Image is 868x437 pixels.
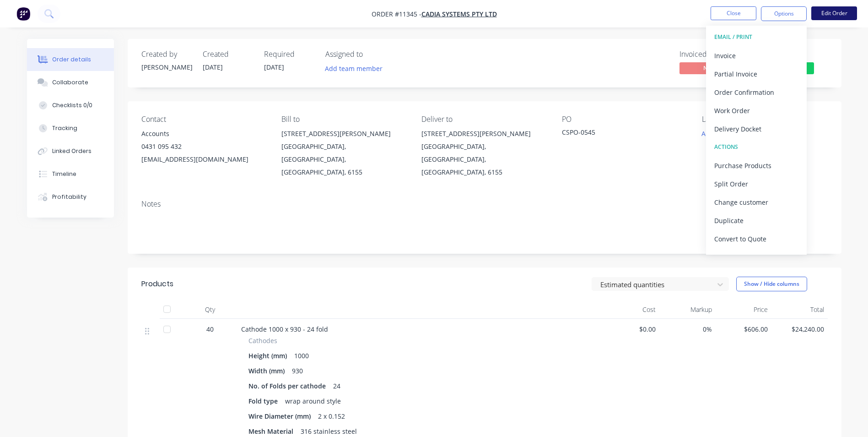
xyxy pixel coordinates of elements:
div: [GEOGRAPHIC_DATA], [GEOGRAPHIC_DATA], [GEOGRAPHIC_DATA], 6155 [281,140,407,179]
div: Height (mm) [248,349,291,362]
button: Add team member [325,62,388,75]
div: Markup [659,300,716,319]
div: Accounts0431 095 432[EMAIL_ADDRESS][DOMAIN_NAME] [141,127,267,166]
div: Partial Invoice [714,67,798,81]
span: Cathodes [248,336,277,345]
button: Checklists 0/0 [27,94,114,117]
div: Assigned to [325,50,417,59]
button: Timeline [27,163,114,186]
div: ACTIONS [714,141,798,153]
div: Collaborate [52,78,88,87]
button: Edit Order [811,6,857,20]
button: Collaborate [27,71,114,94]
div: Total [771,300,828,319]
div: 0431 095 432 [141,140,267,153]
button: Options [761,6,807,21]
span: [DATE] [203,63,223,71]
div: Contact [141,115,267,124]
a: Cadia Systems Pty Ltd [421,10,497,18]
div: Invoiced [679,50,748,59]
button: Add labels [697,127,739,140]
button: Order details [27,48,114,71]
div: [EMAIL_ADDRESS][DOMAIN_NAME] [141,153,267,166]
div: Qty [183,300,237,319]
button: Show / Hide columns [736,277,807,291]
div: Accounts [141,127,267,140]
button: Add team member [320,62,387,75]
div: Purchase Products [714,159,798,172]
div: [GEOGRAPHIC_DATA], [GEOGRAPHIC_DATA], [GEOGRAPHIC_DATA], 6155 [421,140,547,179]
span: $24,240.00 [775,324,824,334]
div: [PERSON_NAME] [141,62,192,72]
div: [STREET_ADDRESS][PERSON_NAME][GEOGRAPHIC_DATA], [GEOGRAPHIC_DATA], [GEOGRAPHIC_DATA], 6155 [421,127,547,179]
div: Invoice [714,49,798,62]
div: 24 [329,379,344,393]
div: 1000 [291,349,313,362]
div: [STREET_ADDRESS][PERSON_NAME] [421,127,547,140]
div: [STREET_ADDRESS][PERSON_NAME] [281,127,407,140]
button: Close [711,6,756,20]
span: $0.00 [607,324,656,334]
span: 0% [663,324,712,334]
span: $606.00 [719,324,768,334]
span: 40 [206,324,214,334]
div: Deliver to [421,115,547,124]
div: 930 [288,364,307,377]
div: Checklists 0/0 [52,101,92,109]
div: Delivery Docket [714,122,798,136]
div: Cost [604,300,660,319]
div: Timeline [52,170,76,178]
div: Work Order [714,104,798,117]
div: Tracking [52,124,77,132]
div: Order Confirmation [714,86,798,99]
div: Linked Orders [52,147,92,155]
div: Wire Diameter (mm) [248,410,314,423]
div: EMAIL / PRINT [714,31,798,43]
div: PO [562,115,687,124]
div: Duplicate [714,214,798,227]
div: Products [141,279,173,290]
div: Labels [702,115,827,124]
div: Change customer [714,196,798,209]
button: Profitability [27,186,114,208]
div: wrap around style [281,394,345,408]
div: Notes [141,200,828,208]
button: Linked Orders [27,140,114,163]
img: Factory [16,7,30,21]
div: Created [203,50,253,59]
div: Archive [714,251,798,264]
span: No [679,62,734,74]
button: Tracking [27,117,114,140]
div: [STREET_ADDRESS][PERSON_NAME][GEOGRAPHIC_DATA], [GEOGRAPHIC_DATA], [GEOGRAPHIC_DATA], 6155 [281,127,407,179]
div: Split Order [714,177,798,191]
span: Order #11345 - [372,10,421,18]
span: Cathode 1000 x 930 - 24 fold [241,325,328,333]
div: CSPO-0545 [562,127,676,140]
div: Fold type [248,394,281,408]
div: Created by [141,50,192,59]
span: [DATE] [264,63,284,71]
div: Price [716,300,772,319]
div: Bill to [281,115,407,124]
div: Profitability [52,193,86,201]
div: Order details [52,55,91,64]
div: No. of Folds per cathode [248,379,329,393]
div: Required [264,50,314,59]
div: 2 x 0.152 [314,410,349,423]
div: Convert to Quote [714,232,798,246]
div: Width (mm) [248,364,288,377]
